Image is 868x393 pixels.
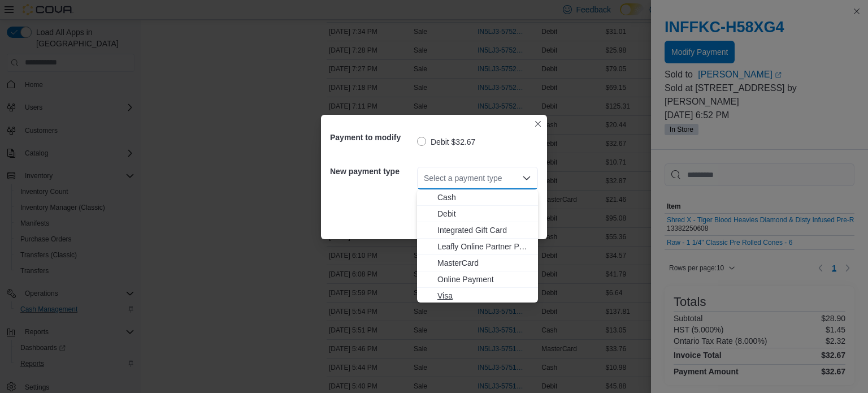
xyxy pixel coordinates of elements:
span: Online Payment [437,274,531,285]
button: Visa [417,288,538,304]
label: Debit $32.67 [417,135,475,149]
div: Choose from the following options [417,189,538,304]
span: Integrated Gift Card [437,224,531,236]
button: Closes this modal window [531,117,545,131]
button: Debit [417,206,538,222]
span: Leafly Online Partner Payment [437,241,531,252]
button: Close list of options [522,174,531,183]
span: MasterCard [437,257,531,269]
span: Visa [437,290,531,301]
button: Cash [417,189,538,206]
button: Integrated Gift Card [417,222,538,239]
span: Cash [437,192,531,203]
h5: Payment to modify [330,126,415,149]
button: Online Payment [417,271,538,288]
button: MasterCard [417,255,538,271]
input: Accessible screen reader label [424,171,425,185]
span: Debit [437,208,531,219]
button: Leafly Online Partner Payment [417,239,538,255]
h5: New payment type [330,160,415,183]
